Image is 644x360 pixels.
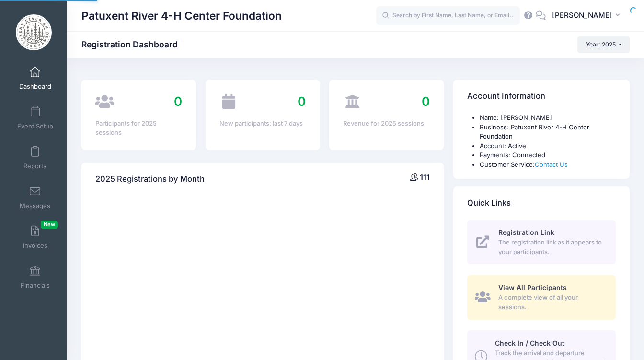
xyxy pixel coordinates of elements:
h4: 2025 Registrations by Month [95,165,205,193]
li: Customer Service: [480,160,616,170]
span: 0 [422,94,430,109]
span: Financials [21,281,50,290]
span: [PERSON_NAME] [552,10,612,21]
li: Name: [PERSON_NAME] [480,113,616,123]
span: Year: 2025 [586,41,616,48]
span: Dashboard [19,82,51,91]
span: Reports [23,162,46,170]
span: Messages [20,202,50,210]
a: InvoicesNew [12,221,58,254]
a: Messages [12,181,58,214]
span: Check In / Check Out [495,339,564,347]
a: Event Setup [12,101,58,135]
a: Reports [12,141,58,174]
a: View All Participants A complete view of all your sessions. [467,275,616,319]
h1: Registration Dashboard [81,39,186,49]
li: Business: Patuxent River 4-H Center Foundation [480,123,616,141]
span: The registration link as it appears to your participants. [498,238,605,256]
span: New [41,221,58,229]
a: Financials [12,260,58,294]
span: A complete view of all your sessions. [498,293,605,312]
a: Contact Us [535,161,568,168]
div: New participants: last 7 days [219,119,306,128]
h4: Quick Links [467,190,511,217]
a: Registration Link The registration link as it appears to your participants. [467,220,616,264]
img: Patuxent River 4-H Center Foundation [16,14,52,50]
h1: Patuxent River 4-H Center Foundation [81,5,282,27]
span: Invoices [23,242,47,250]
span: 0 [174,94,182,109]
span: View All Participants [498,283,567,291]
span: 0 [298,94,306,109]
span: Event Setup [17,122,53,130]
span: Registration Link [498,228,554,236]
h4: Account Information [467,83,545,110]
div: Participants for 2025 sessions [95,119,182,138]
button: [PERSON_NAME] [546,5,630,27]
li: Account: Active [480,141,616,151]
input: Search by First Name, Last Name, or Email... [376,6,520,25]
span: 111 [420,173,430,182]
a: Dashboard [12,61,58,95]
div: Revenue for 2025 sessions [343,119,430,128]
button: Year: 2025 [577,36,630,53]
li: Payments: Connected [480,151,616,160]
